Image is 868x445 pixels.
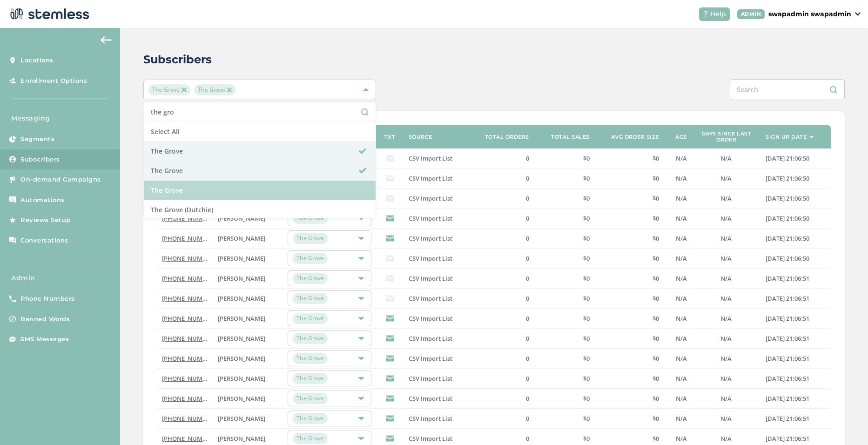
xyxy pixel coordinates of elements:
[703,11,708,17] img: icon-help-white-03924b79.svg
[20,196,65,205] span: Automations
[20,294,75,303] span: Phone Numbers
[20,315,70,324] span: Banned Words
[144,122,376,142] li: Select All
[20,76,87,86] span: Enrollment Options
[20,175,101,184] span: On-demand Campaigns
[20,135,54,144] span: Segments
[20,155,60,164] span: Subscribers
[768,9,851,19] p: swapadmin swapadmin
[148,84,190,95] span: The Grove
[730,79,845,100] input: Search
[144,142,376,161] li: The Grove
[182,88,186,92] img: icon-close-accent-8a337256.svg
[20,335,69,344] span: SMS Messages
[194,84,236,95] span: The Grove
[821,400,868,445] iframe: Chat Widget
[20,236,68,245] span: Conversations
[710,9,726,19] span: Help
[143,51,212,68] h2: Subscribers
[144,181,376,200] li: The Grove
[144,200,376,219] li: The Grove (Dutchie)
[855,12,861,16] img: icon_down-arrow-small-66adaf34.svg
[20,216,71,225] span: Reviews Setup
[101,36,112,44] img: icon-arrow-back-accent-c549486e.svg
[227,88,232,92] img: icon-close-accent-8a337256.svg
[144,161,376,181] li: The Grove
[737,9,765,19] div: ADMIN
[20,56,54,65] span: Locations
[151,107,369,117] input: Search
[7,5,89,23] img: logo-dark-0685b13c.svg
